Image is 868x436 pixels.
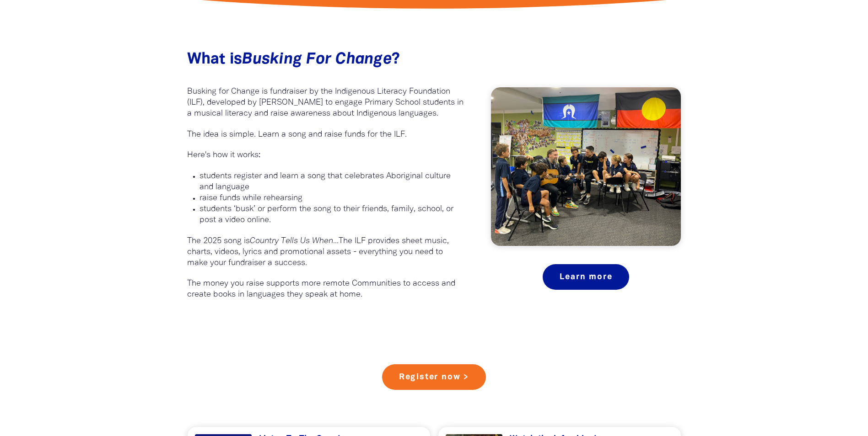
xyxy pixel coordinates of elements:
[250,237,339,245] em: Country Tells Us When...
[382,364,486,390] a: Register now >
[199,171,464,193] p: students register and learn a song that celebrates Aboriginal culture and language
[187,53,400,67] span: What is ?
[242,53,392,67] em: Busking For Change
[187,129,464,140] p: The idea is simple. Learn a song and raise funds for the ILF.
[187,278,464,300] p: The money you raise supports more remote Communities to access and create books in languages they...
[199,204,464,226] p: students ‘busk’ or perform the song to their friends, family, school, or post a video online.
[187,150,464,161] p: Here's how it works:
[187,236,464,269] p: The 2025 song is The ILF provides sheet music, charts, videos, lyrics and promotional assets - ev...
[187,86,464,119] p: Busking for Change is fundraiser by the Indigenous Literacy Foundation (ILF), developed by [PERSO...
[491,87,681,246] img: Josh Pyke with a Busking For Change Class
[199,193,464,204] p: raise funds while rehearsing
[543,264,629,290] a: Learn more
